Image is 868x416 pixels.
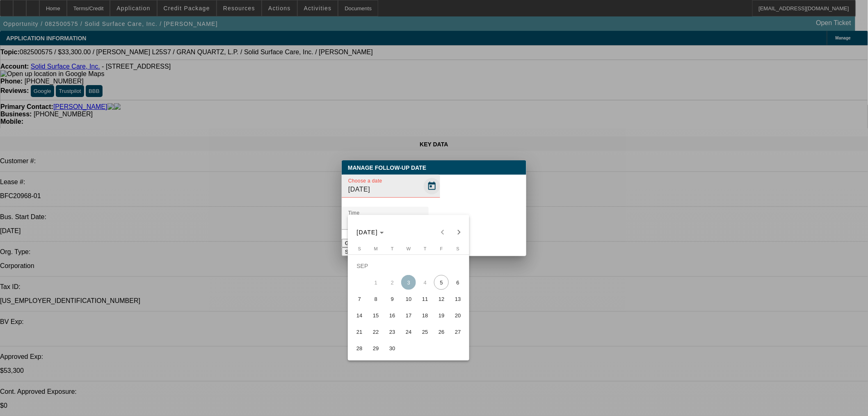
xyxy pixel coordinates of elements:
button: September 28, 2025 [351,340,368,356]
span: 21 [352,324,367,339]
button: September 8, 2025 [368,291,384,307]
button: September 13, 2025 [450,291,466,307]
button: September 11, 2025 [417,291,433,307]
span: 29 [368,341,383,356]
span: 11 [418,291,432,306]
span: 8 [368,291,383,306]
button: September 23, 2025 [384,324,400,340]
span: 10 [401,291,416,306]
button: September 15, 2025 [368,307,384,324]
button: September 10, 2025 [400,291,417,307]
button: September 7, 2025 [351,291,368,307]
button: September 17, 2025 [400,307,417,324]
span: W [407,246,411,251]
span: 18 [418,308,432,323]
td: SEP [351,258,466,274]
button: September 29, 2025 [368,340,384,356]
span: 9 [385,291,400,306]
span: [DATE] [357,229,378,236]
span: S [457,246,459,251]
span: 4 [418,275,432,290]
span: F [440,246,443,251]
button: September 30, 2025 [384,340,400,356]
span: 16 [385,308,400,323]
span: 2 [385,275,400,290]
button: Choose month and year [354,225,388,240]
span: 30 [385,341,400,356]
span: 24 [401,324,416,339]
button: September 5, 2025 [433,274,450,291]
button: September 19, 2025 [433,307,450,324]
button: September 2, 2025 [384,274,400,291]
button: September 14, 2025 [351,307,368,324]
button: September 3, 2025 [400,274,417,291]
span: 20 [450,308,465,323]
span: 15 [368,308,383,323]
span: 28 [352,341,367,356]
button: Next month [451,224,467,240]
span: M [374,246,378,251]
button: September 1, 2025 [368,274,384,291]
span: 5 [434,275,449,290]
span: 25 [418,324,432,339]
button: September 27, 2025 [450,324,466,340]
button: September 12, 2025 [433,291,450,307]
button: September 6, 2025 [450,274,466,291]
span: T [424,246,427,251]
span: 13 [450,291,465,306]
button: September 20, 2025 [450,307,466,324]
span: 6 [450,275,465,290]
span: 26 [434,324,449,339]
button: September 18, 2025 [417,307,433,324]
span: 22 [368,324,383,339]
button: September 24, 2025 [400,324,417,340]
span: T [391,246,394,251]
button: September 26, 2025 [433,324,450,340]
button: September 16, 2025 [384,307,400,324]
button: September 21, 2025 [351,324,368,340]
span: 7 [352,291,367,306]
span: 17 [401,308,416,323]
button: September 22, 2025 [368,324,384,340]
span: 3 [401,275,416,290]
span: S [358,246,361,251]
span: 1 [368,275,383,290]
span: 14 [352,308,367,323]
span: 12 [434,291,449,306]
button: September 9, 2025 [384,291,400,307]
button: September 25, 2025 [417,324,433,340]
button: September 4, 2025 [417,274,433,291]
span: 19 [434,308,449,323]
span: 27 [450,324,465,339]
span: 23 [385,324,400,339]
